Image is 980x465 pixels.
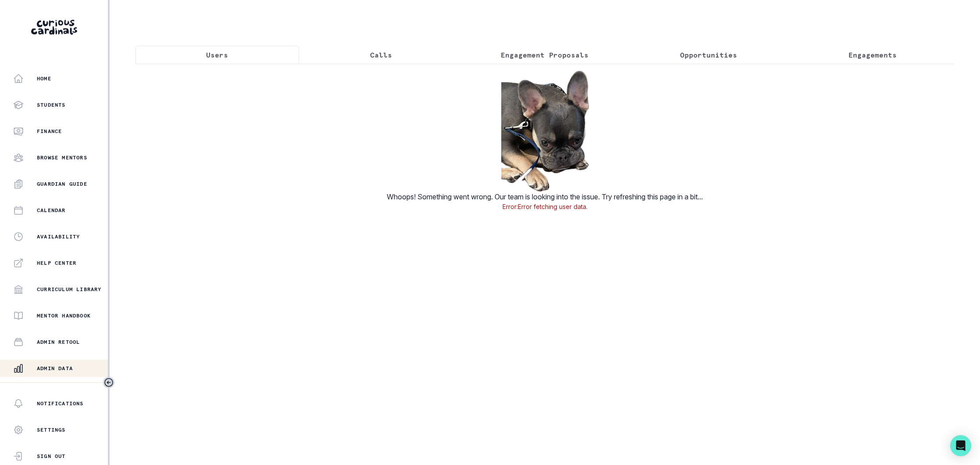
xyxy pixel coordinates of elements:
[31,20,77,35] img: Curious Cardinals Logo
[37,339,80,346] p: Admin Retool
[37,286,102,293] p: Curriculum Library
[37,260,76,267] p: Help Center
[387,191,703,202] p: Whoops! Something went wrong. Our team is looking into the issue. Try refreshing this page in a b...
[206,50,228,60] p: Users
[501,71,589,191] img: pathetic_bowser.png
[37,75,51,82] p: Home
[37,101,66,108] p: Students
[37,180,87,187] p: Guardian Guide
[37,453,66,460] p: Sign Out
[37,233,80,240] p: Availability
[37,365,73,372] p: Admin Data
[680,50,737,60] p: Opportunities
[103,377,114,388] button: Toggle sidebar
[37,207,66,214] p: Calendar
[501,50,588,60] p: Engagement Proposals
[502,202,588,211] p: Error: Error fetching user data.
[37,154,87,161] p: Browse Mentors
[37,128,62,135] p: Finance
[37,426,66,433] p: Settings
[370,50,392,60] p: Calls
[950,435,971,456] div: Open Intercom Messenger
[37,312,91,319] p: Mentor Handbook
[848,50,897,60] p: Engagements
[37,400,84,407] p: Notifications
